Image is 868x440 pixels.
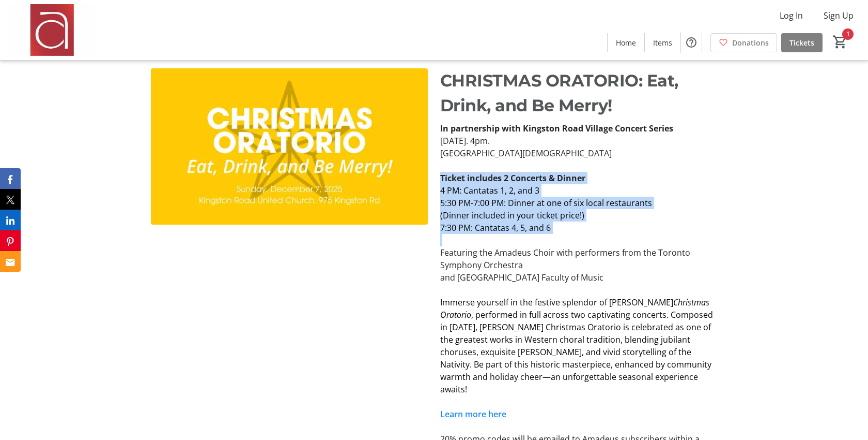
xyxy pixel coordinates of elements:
button: Sign Up [815,7,862,24]
p: Featuring the Amadeus Choir with performers from the Toronto Symphony Orchestra [440,246,717,271]
span: Tickets [789,37,814,48]
a: Home [608,33,644,52]
span: , performed in full across two captivating concerts. Composed in [DATE], [PERSON_NAME] Christmas ... [440,309,713,395]
span: Sign Up [824,9,854,22]
span: Items [653,37,672,48]
img: undefined [151,68,428,225]
span: Log In [780,9,803,22]
a: Items [645,33,680,52]
a: Donations [710,33,777,52]
strong: In partnership with Kingston Road Village Concert Series [440,123,673,134]
span: Home [616,37,636,48]
span: (Dinner included in your ticket price!) [440,210,584,221]
p: and [GEOGRAPHIC_DATA] Faculty of Music [440,271,717,284]
a: Tickets [781,33,823,52]
span: Donations [732,37,769,48]
span: Immerse yourself in the festive splendor of [PERSON_NAME] [440,297,673,308]
button: Help [681,32,702,53]
span: 4 PM: Cantatas 1, 2, and 3 [440,185,539,196]
a: Learn more here [440,408,506,420]
button: Log In [771,7,811,24]
span: 7:30 PM: Cantatas 4, 5, and 6 [440,222,551,233]
span: 5:30 PM-7:00 PM: Dinner at one of six local restaurants [440,197,652,209]
em: Christmas Oratorio [440,297,709,320]
button: Cart [831,33,849,51]
p: CHRISTMAS ORATORIO: Eat, Drink, and Be Merry! [440,68,717,118]
p: [DATE]. 4pm. [440,135,717,147]
p: [GEOGRAPHIC_DATA][DEMOGRAPHIC_DATA] [440,147,717,159]
img: Amadeus Choir of Greater Toronto 's Logo [6,4,98,56]
strong: Ticket includes 2 Concerts & Dinner [440,172,585,184]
